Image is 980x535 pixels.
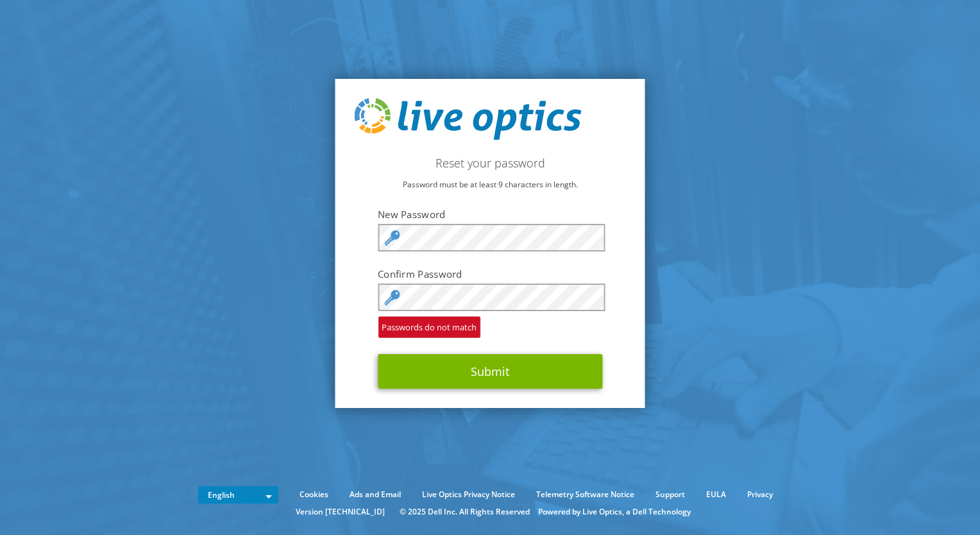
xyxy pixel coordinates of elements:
[340,488,410,502] a: Ads and Email
[538,505,691,519] li: Powered by Live Optics, a Dell Technology
[378,208,602,221] label: New Password
[393,505,536,519] li: © 2025 Dell Inc. All Rights Reserved
[378,267,602,280] label: Confirm Password
[355,156,626,170] h2: Reset your password
[646,488,695,502] a: Support
[355,178,626,192] p: Password must be at least 9 characters in length.
[697,488,736,502] a: EULA
[355,98,582,140] img: live_optics_svg.svg
[738,488,782,502] a: Privacy
[527,488,644,502] a: Telemetry Software Notice
[378,354,602,389] button: Submit
[378,316,480,338] span: Passwords do not match
[289,505,391,519] li: Version [TECHNICAL_ID]
[290,488,338,502] a: Cookies
[412,488,525,502] a: Live Optics Privacy Notice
